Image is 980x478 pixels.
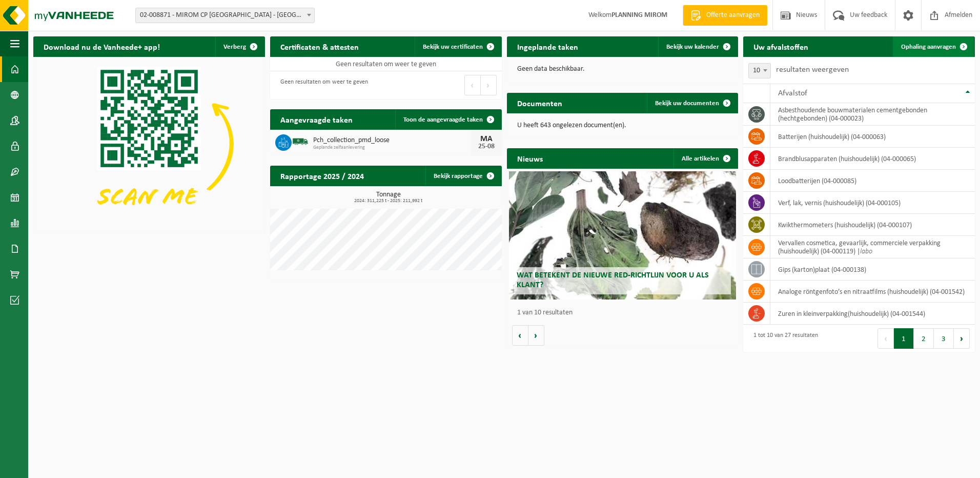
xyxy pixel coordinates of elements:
[748,327,818,350] div: 1 tot 10 van 27 resultaten
[395,109,501,130] a: Toon de aangevraagde taken
[894,328,914,349] button: 1
[748,63,771,78] span: 10
[135,8,315,23] span: 02-008871 - MIROM CP TORHOUT - TORHOUT
[770,103,975,126] td: asbesthoudende bouwmaterialen cementgebonden (hechtgebonden) (04-000023)
[517,122,728,129] p: U heeft 643 ongelezen document(en).
[770,214,975,236] td: kwikthermometers (huishoudelijk) (04-000107)
[313,136,471,145] span: Pch_collection_pmd_loose
[770,148,975,170] td: brandblusapparaten (huishoudelijk) (04-000065)
[313,145,471,151] span: Geplande zelfaanlevering
[611,11,667,19] strong: PLANNING MIROM
[770,303,975,325] td: zuren in kleinverpakking(huishoudelijk) (04-001544)
[934,328,954,349] button: 3
[901,44,956,50] span: Ophaling aanvragen
[481,75,497,95] button: Next
[270,166,374,186] h2: Rapportage 2025 / 2024
[215,36,264,57] button: Verberg
[509,171,736,300] a: Wat betekent de nieuwe RED-richtlijn voor u als klant?
[507,148,553,168] h2: Nieuws
[860,248,872,255] i: labo
[415,36,501,57] a: Bekijk uw certificaten
[914,328,934,349] button: 2
[423,44,483,50] span: Bekijk uw certificaten
[683,5,767,26] a: Offerte aanvragen
[476,135,497,143] div: MA
[507,36,588,56] h2: Ingeplande taken
[464,75,481,95] button: Previous
[528,325,544,346] button: Volgende
[770,281,975,303] td: analoge röntgenfoto’s en nitraatfilms (huishoudelijk) (04-001542)
[33,36,170,56] h2: Download nu de Vanheede+ app!
[270,57,502,71] td: Geen resultaten om weer te geven
[658,36,737,57] a: Bekijk uw kalender
[770,258,975,281] td: gips (karton)plaat (04-000138)
[275,198,502,204] span: 2024: 311,225 t - 2025: 211,992 t
[512,325,528,346] button: Vorige
[647,93,737,113] a: Bekijk uw documenten
[292,133,309,150] img: BL-SO-LV
[517,309,733,316] p: 1 van 10 resultaten
[770,236,975,258] td: vervallen cosmetica, gevaarlijk, commerciele verpakking (huishoudelijk) (04-000119) |
[270,109,363,129] h2: Aangevraagde taken
[704,10,762,21] span: Offerte aanvragen
[655,100,719,107] span: Bekijk uw documenten
[893,36,974,57] a: Ophaling aanvragen
[275,191,502,204] h3: Tonnage
[666,44,719,50] span: Bekijk uw kalender
[507,93,573,113] h2: Documenten
[223,44,246,50] span: Verberg
[136,8,314,23] span: 02-008871 - MIROM CP TORHOUT - TORHOUT
[770,126,975,148] td: batterijen (huishoudelijk) (04-000063)
[743,36,819,56] h2: Uw afvalstoffen
[476,143,497,150] div: 25-08
[770,192,975,214] td: verf, lak, vernis (huishoudelijk) (04-000105)
[749,64,770,78] span: 10
[403,116,483,123] span: Toon de aangevraagde taken
[954,328,970,349] button: Next
[270,36,369,56] h2: Certificaten & attesten
[275,74,368,96] div: Geen resultaten om weer te geven
[673,148,737,169] a: Alle artikelen
[778,89,807,97] span: Afvalstof
[776,66,849,74] label: resultaten weergeven
[517,66,728,73] p: Geen data beschikbaar.
[770,170,975,192] td: loodbatterijen (04-000085)
[517,271,709,289] span: Wat betekent de nieuwe RED-richtlijn voor u als klant?
[425,166,501,186] a: Bekijk rapportage
[33,57,265,231] img: Download de VHEPlus App
[877,328,894,349] button: Previous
